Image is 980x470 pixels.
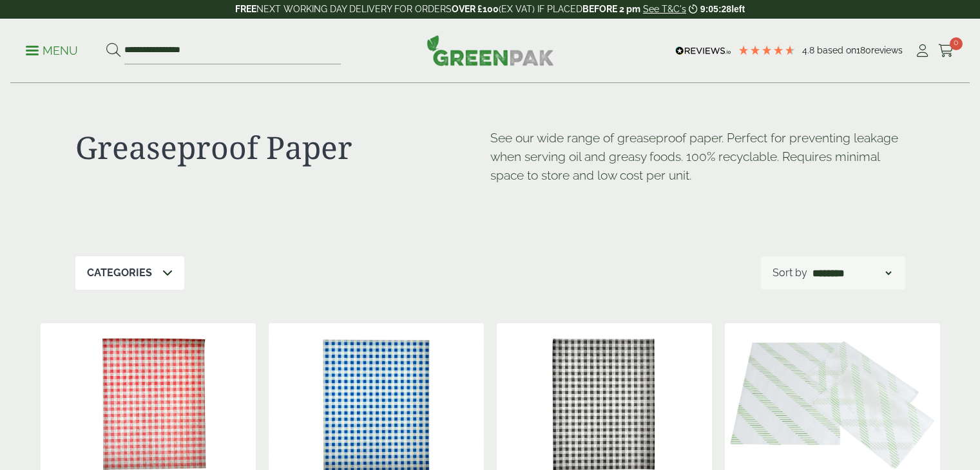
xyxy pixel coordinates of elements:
img: GreenPak Supplies [427,35,554,66]
a: 0 [938,41,954,61]
span: 0 [950,37,963,50]
a: See T&C's [643,4,686,14]
span: 180 [856,45,871,55]
img: REVIEWS.io [675,46,731,55]
p: Menu [26,43,78,59]
strong: BEFORE 2 pm [582,4,640,14]
span: reviews [871,45,903,55]
select: Shop order [810,265,894,281]
p: Sort by [773,265,807,281]
div: 4.78 Stars [738,44,796,56]
span: left [731,4,745,14]
span: 9:05:28 [700,4,731,14]
i: Cart [938,44,954,57]
p: See our wide range of greaseproof paper. Perfect for preventing leakage when serving oil and grea... [490,129,905,184]
i: My Account [914,44,930,57]
p: Categories [87,265,152,281]
h1: Greaseproof Paper [75,129,490,166]
span: 4.8 [802,45,817,55]
a: Menu [26,43,78,56]
strong: FREE [235,4,256,14]
span: Based on [817,45,856,55]
strong: OVER £100 [452,4,499,14]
